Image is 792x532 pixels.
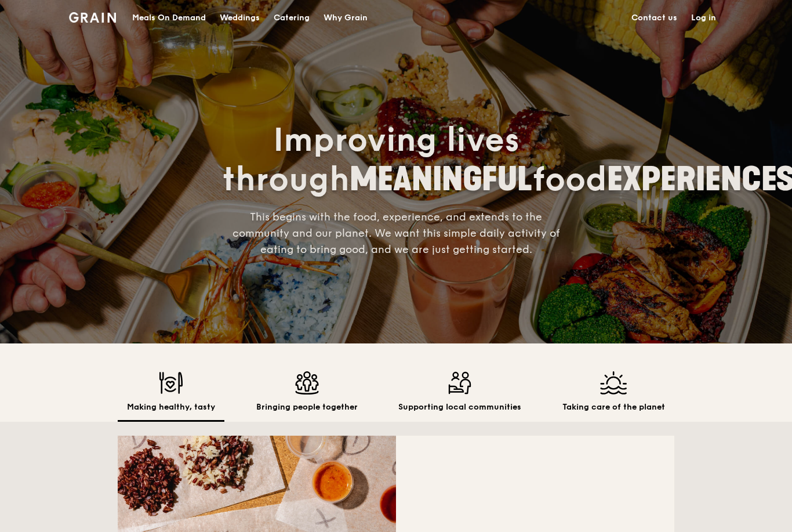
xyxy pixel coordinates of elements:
[69,12,116,23] img: Grain
[562,401,665,413] h2: Taking care of the planet
[256,401,358,413] h2: Bringing people together
[127,371,215,395] img: Making healthy, tasty
[220,1,260,35] div: Weddings
[127,401,215,413] h2: Making healthy, tasty
[624,1,684,35] a: Contact us
[324,1,368,35] div: Why Grain
[256,371,358,395] img: Bringing people together
[398,371,521,395] img: Supporting local communities
[232,211,560,256] span: This begins with the food, experience, and extends to the community and our planet. We want this ...
[317,1,375,35] a: Why Grain
[562,371,665,395] img: Taking care of the planet
[350,160,532,199] span: MEANINGFUL
[684,1,723,35] a: Log in
[274,1,310,35] div: Catering
[267,1,317,35] a: Catering
[398,401,521,413] h2: Supporting local communities
[132,1,206,35] div: Meals On Demand
[213,1,267,35] a: Weddings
